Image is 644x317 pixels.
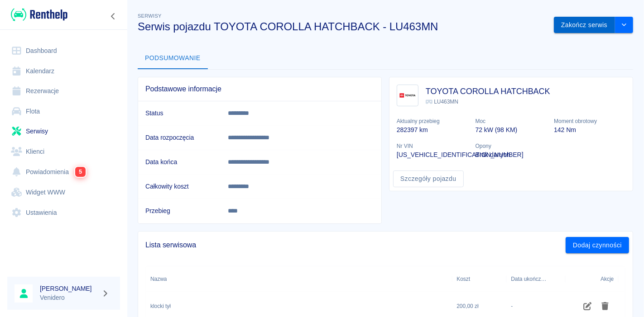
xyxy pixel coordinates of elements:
div: Data ukończenia [506,266,565,292]
div: Akcje [565,266,618,292]
button: Sort [167,273,179,285]
button: Edytuj czynność [579,298,596,314]
div: - [511,302,513,310]
button: Zakończ serwis [554,17,615,33]
a: Flota [7,101,120,122]
a: Serwisy [7,121,120,142]
a: Powiadomienia5 [7,161,120,182]
img: Renthelp logo [11,7,67,22]
button: Usuń czynność [596,298,614,314]
p: 72 kW (98 KM) [476,125,547,135]
span: 5 [75,167,86,177]
p: Moc [476,117,547,125]
span: Podstawowe informacje [145,85,374,94]
button: Podsumowanie [138,47,208,69]
p: Aktualny przebieg [397,117,468,125]
div: Nazwa [150,266,167,292]
p: Moment obrotowy [554,117,625,125]
a: Renthelp logo [7,7,67,22]
span: Serwisy [138,13,162,19]
button: Sort [470,273,483,285]
div: Nazwa [146,266,452,292]
div: klocki tył [150,302,171,310]
p: Opony [476,142,547,150]
h3: TOYOTA COROLLA HATCHBACK [426,85,550,98]
div: Koszt [457,266,470,292]
h6: Całkowity koszt [145,182,213,191]
p: Brak danych [476,150,547,160]
a: Rezerwacje [7,81,120,101]
button: Dodaj czynności [566,237,629,254]
h6: Przebieg [145,206,213,215]
div: Akcje [601,266,614,292]
a: Widget WWW [7,182,120,203]
a: Kalendarz [7,61,120,81]
h3: Serwis pojazdu TOYOTA COROLLA HATCHBACK - LU463MN [138,20,547,33]
a: Dashboard [7,41,120,61]
img: Image [399,87,416,104]
a: Ustawienia [7,203,120,223]
p: LU463MN [426,98,550,106]
h6: [PERSON_NAME] [40,284,98,293]
p: 142 Nm [554,125,625,135]
a: Szczegóły pojazdu [393,170,464,187]
p: Nr VIN [397,142,468,150]
button: Sort [548,273,561,285]
div: Data ukończenia [511,266,548,292]
button: Zwiń nawigację [106,10,120,22]
h6: Status [145,109,213,118]
h6: Data rozpoczęcia [145,133,213,142]
span: Lista serwisowa [145,241,566,250]
p: Venidero [40,293,98,303]
p: [US_VEHICLE_IDENTIFICATION_NUMBER] [397,150,468,160]
button: drop-down [615,17,633,33]
p: 282397 km [397,125,468,135]
div: Koszt [452,266,506,292]
h6: Data końca [145,157,213,166]
a: Klienci [7,142,120,162]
